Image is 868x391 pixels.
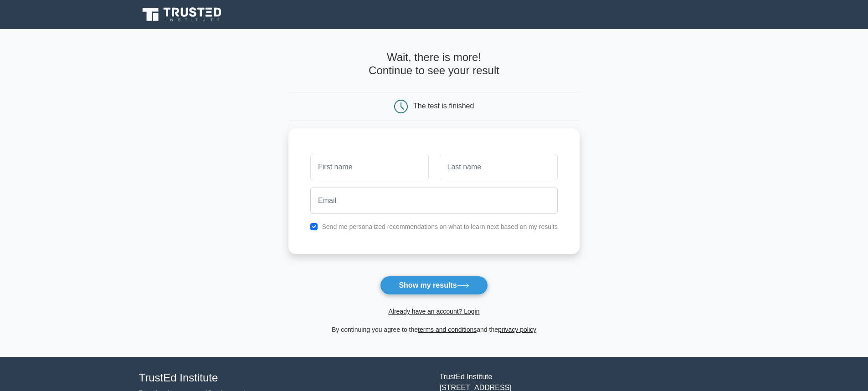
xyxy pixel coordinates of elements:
div: The test is finished [413,102,474,110]
h4: Wait, there is more! Continue to see your result [288,51,580,77]
input: Last name [440,154,558,180]
input: First name [310,154,428,180]
a: terms and conditions [418,326,477,333]
label: Send me personalized recommendations on what to learn next based on my results [322,223,558,230]
input: Email [310,188,558,214]
h4: TrustEd Institute [139,371,429,385]
a: Already have an account? Login [388,308,479,315]
div: By continuing you agree to the and the [283,324,585,335]
a: privacy policy [498,326,536,333]
button: Show my results [380,276,488,295]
